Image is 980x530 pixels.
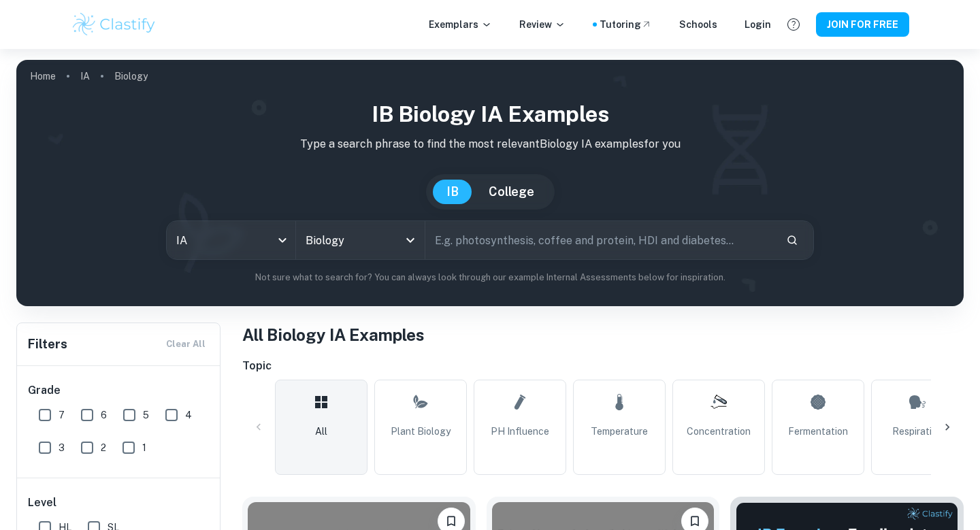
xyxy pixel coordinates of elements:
[429,17,492,32] p: Exemplars
[30,67,56,86] a: Home
[27,98,953,131] h1: IB Biology IA examples
[892,424,943,439] span: Respiration
[28,382,210,399] h6: Grade
[433,180,472,204] button: IB
[71,11,157,38] img: Clastify logo
[185,408,192,423] span: 4
[401,231,420,250] button: Open
[315,424,327,439] span: All
[242,358,964,374] h6: Topic
[242,322,964,347] h1: All Biology IA Examples
[27,136,953,152] p: Type a search phrase to find the most relevant Biology IA examples for you
[16,60,964,306] img: profile cover
[28,335,67,354] h6: Filters
[114,69,148,84] p: Biology
[519,17,566,32] p: Review
[391,424,451,439] span: Plant Biology
[679,17,717,32] a: Schools
[491,424,549,439] span: pH Influence
[781,229,804,252] button: Search
[788,424,848,439] span: Fermentation
[475,180,548,204] button: College
[27,271,953,284] p: Not sure what to search for? You can always look through our example Internal Assessments below f...
[591,424,648,439] span: Temperature
[101,440,106,455] span: 2
[59,408,65,423] span: 7
[782,13,805,36] button: Help and Feedback
[600,17,652,32] a: Tutoring
[142,440,146,455] span: 1
[80,67,90,86] a: IA
[143,408,149,423] span: 5
[28,495,210,511] h6: Level
[687,424,751,439] span: Concentration
[101,408,107,423] span: 6
[816,12,909,37] button: JOIN FOR FREE
[167,221,295,259] div: IA
[745,17,771,32] a: Login
[59,440,65,455] span: 3
[425,221,775,259] input: E.g. photosynthesis, coffee and protein, HDI and diabetes...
